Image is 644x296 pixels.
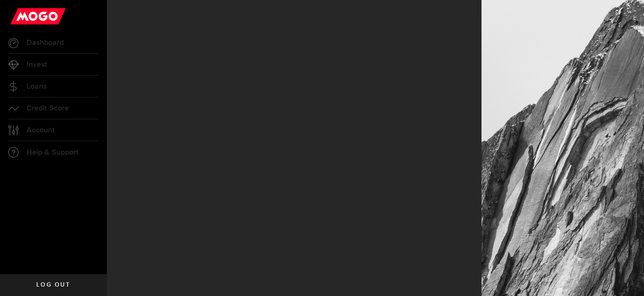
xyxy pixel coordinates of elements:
[27,126,55,134] span: Account
[27,149,79,156] span: Help & Support
[27,61,47,69] span: Invest
[27,105,69,112] span: Credit Score
[36,282,70,288] span: Log out
[27,83,47,90] span: Loans
[27,39,64,47] span: Dashboard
